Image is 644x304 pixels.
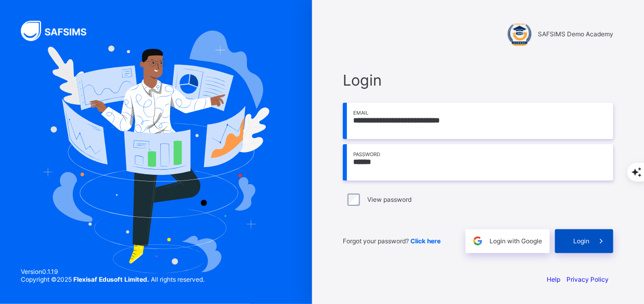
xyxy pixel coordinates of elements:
span: SAFSIMS Demo Academy [538,30,613,38]
span: Login with Google [490,237,542,245]
span: Login [343,71,613,89]
a: Help [547,275,560,283]
img: google.396cfc9801f0270233282035f929180a.svg [472,235,484,247]
a: Privacy Policy [566,275,609,283]
strong: Flexisaf Edusoft Limited. [73,275,149,283]
a: Click here [410,237,441,245]
span: Forgot your password? [343,237,441,245]
span: Version 0.1.19 [21,268,204,275]
span: Login [573,237,589,245]
img: SAFSIMS Logo [21,21,99,41]
span: Copyright © 2025 All rights reserved. [21,275,204,283]
label: View password [367,196,411,203]
img: Hero Image [43,31,269,274]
